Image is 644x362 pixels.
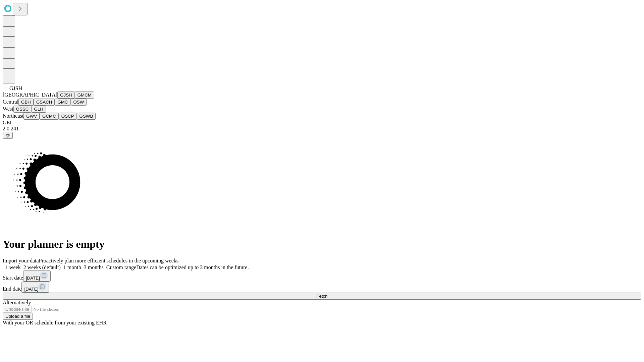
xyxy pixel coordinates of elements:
[136,264,249,270] span: Dates can be optimized up to 3 months in the future.
[3,282,641,293] div: End date
[24,287,38,292] span: [DATE]
[55,99,70,106] button: GMC
[40,113,59,120] button: GCMC
[13,106,32,113] button: OSSC
[3,113,23,119] span: Northeast
[23,264,61,270] span: 2 weeks (default)
[9,85,22,91] span: GJSH
[21,282,49,293] button: [DATE]
[106,264,136,270] span: Custom range
[316,294,327,299] span: Fetch
[26,276,40,281] span: [DATE]
[5,133,10,138] span: @
[71,99,87,106] button: OSW
[18,99,34,106] button: GBH
[3,92,57,98] span: [GEOGRAPHIC_DATA]
[59,113,77,120] button: OSCP
[3,293,641,300] button: Fetch
[3,270,641,282] div: Start date
[3,106,13,112] span: West
[75,92,94,99] button: GMCM
[5,264,21,270] span: 1 week
[77,113,96,120] button: GSWB
[63,264,81,270] span: 1 month
[3,320,107,325] span: With your OR schedule from your existing EHR
[3,120,641,126] div: GEI
[23,113,40,120] button: GWV
[39,258,180,263] span: Proactively plan more efficient schedules in the upcoming weeks.
[3,132,13,139] button: @
[3,99,18,105] span: Central
[23,270,51,282] button: [DATE]
[3,300,31,305] span: Alternatively
[3,258,39,263] span: Import your data
[31,106,46,113] button: GLH
[3,238,641,250] h1: Your planner is empty
[84,264,104,270] span: 3 months
[3,126,641,132] div: 2.0.241
[57,92,75,99] button: GJSH
[34,99,55,106] button: GSACH
[3,313,33,320] button: Upload a file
